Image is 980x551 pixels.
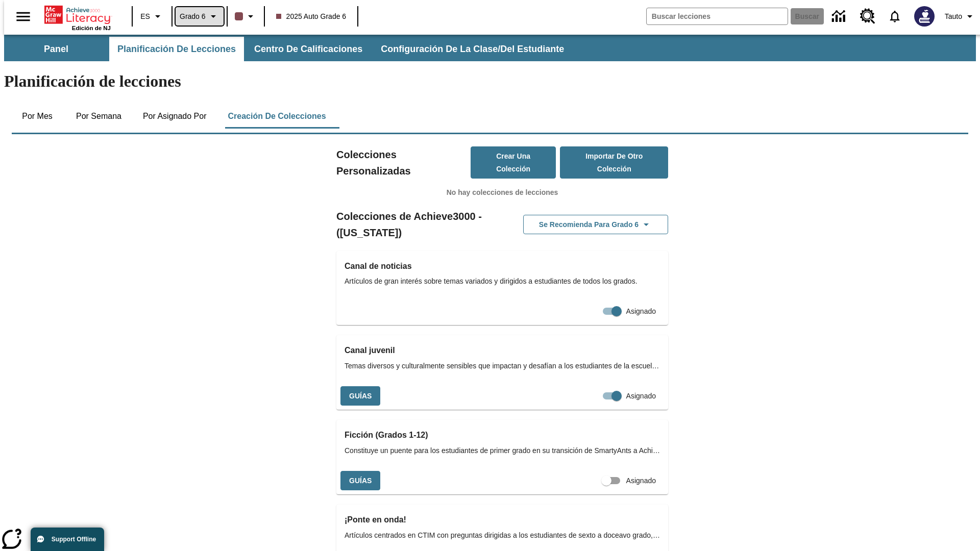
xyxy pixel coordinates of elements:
[523,215,668,235] button: Se recomienda para Grado 6
[647,8,788,24] input: Buscar campo
[345,530,660,541] span: Artículos centrados en CTIM con preguntas dirigidas a los estudiantes de sexto a doceavo grado, q...
[340,386,380,406] button: Guías
[345,445,660,456] span: Constituye un puente para los estudiantes de primer grado en su transición de SmartyAnts a Achiev...
[219,104,334,129] button: Creación de colecciones
[626,306,656,317] span: Asignado
[336,146,471,179] h2: Colecciones Personalizadas
[52,536,96,543] span: Support Offline
[373,37,572,61] button: Configuración de la clase/del estudiante
[231,7,261,26] button: El color de la clase es café oscuro. Cambiar el color de la clase.
[345,361,660,371] span: Temas diversos y culturalmente sensibles que impactan y desafían a los estudiantes de la escuela ...
[345,343,660,358] h3: Canal juvenil
[8,2,38,32] button: Abrir el menú lateral
[31,528,104,551] button: Support Offline
[881,3,908,30] a: Notificaciones
[336,208,502,241] h2: Colecciones de Achieve3000 - ([US_STATE])
[908,3,941,30] button: Escoja un nuevo avatar
[345,276,660,287] span: Artículos de gran interés sobre temas variados y dirigidos a estudiantes de todos los grados.
[626,475,656,486] span: Asignado
[941,7,980,26] button: Perfil/Configuración
[340,471,380,491] button: Guías
[140,11,150,22] span: ES
[44,5,111,25] a: Portada
[626,391,656,402] span: Asignado
[5,37,107,61] button: Panel
[336,187,668,198] p: No hay colecciones de lecciones
[4,72,976,91] h1: Planificación de lecciones
[345,513,660,527] h3: ¡Ponte en onda!
[44,4,111,31] div: Portada
[12,104,63,129] button: Por mes
[246,37,371,61] button: Centro de calificaciones
[854,3,881,30] a: Centro de recursos, Se abrirá en una pestaña nueva.
[4,37,573,61] div: Subbarra de navegación
[471,146,556,179] button: Crear una colección
[72,25,111,31] span: Edición de NJ
[68,104,130,129] button: Por semana
[176,7,224,26] button: Grado: Grado 6, Elige un grado
[945,11,962,22] span: Tauto
[109,37,244,61] button: Planificación de lecciones
[826,3,854,31] a: Centro de información
[135,104,215,129] button: Por asignado por
[136,7,168,26] button: Lenguaje: ES, Selecciona un idioma
[345,428,660,442] h3: Ficción (Grados 1-12)
[180,11,206,22] span: Grado 6
[4,35,976,61] div: Subbarra de navegación
[345,259,660,273] h3: Canal de noticias
[276,11,347,22] span: 2025 Auto Grade 6
[914,6,935,27] img: Avatar
[560,146,668,179] button: Importar de otro Colección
